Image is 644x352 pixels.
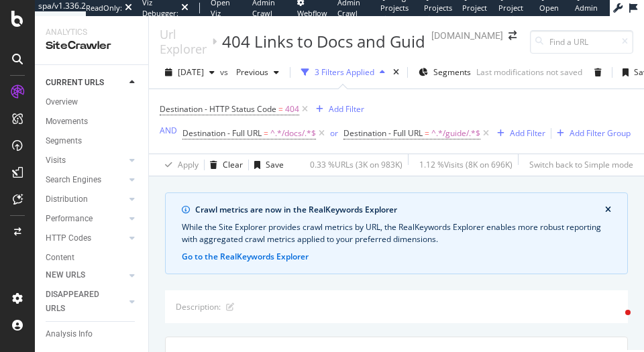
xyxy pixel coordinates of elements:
a: Url Explorer [160,27,207,56]
div: ReadOnly: [86,3,122,13]
div: arrow-right-arrow-left [508,31,517,40]
span: Project Settings [498,3,526,23]
button: Save [249,154,284,176]
a: Analysis Info [46,327,139,341]
a: Visits [46,154,125,168]
button: close banner [602,201,614,219]
a: Segments [46,134,139,148]
div: Add Filter Group [570,127,631,139]
div: Search Engines [46,173,101,187]
span: Projects List [424,3,452,23]
div: Analysis Info [46,327,93,341]
div: Performance [46,212,93,226]
span: Destination - Full URL [182,127,262,139]
span: Segments [433,66,471,78]
div: Save [266,159,284,170]
div: 0.33 % URLs ( 3K on 983K ) [310,159,402,170]
div: 3 Filters Applied [315,66,374,78]
div: Visits [46,154,66,168]
div: DISAPPEARED URLS [46,288,113,316]
div: Movements [46,115,88,129]
a: NEW URLS [46,268,125,282]
button: Add Filter [311,101,364,117]
div: Description: [176,301,221,312]
div: Switch back to Simple mode [529,159,633,170]
button: 3 Filters Applied [296,62,390,83]
span: 2025 Aug. 7th [178,66,204,78]
button: Add Filter Group [551,125,631,141]
button: AND [160,124,177,137]
span: = [425,127,429,139]
div: Add Filter [329,103,364,115]
span: = [278,103,283,115]
span: Destination - HTTP Status Code [160,103,276,115]
div: Overview [46,95,78,109]
div: or [330,127,338,139]
button: Go to the RealKeywords Explorer [182,251,309,263]
div: Apply [178,159,199,170]
a: Search Engines [46,173,125,187]
div: Clear [223,159,243,170]
iframe: Intercom live chat [598,306,631,339]
div: times [390,66,402,79]
button: Add Filter [492,125,545,141]
button: Segments [413,62,476,83]
button: [DATE] [160,62,220,83]
span: Open in dev [539,3,561,23]
div: While the Site Explorer provides crawl metrics by URL, the RealKeywords Explorer enables more rob... [182,221,611,245]
span: Destination - Full URL [343,127,423,139]
div: Add Filter [510,127,545,139]
a: Movements [46,115,139,129]
a: Content [46,251,139,265]
div: Content [46,251,74,265]
div: SiteCrawler [46,38,138,54]
span: vs [220,66,231,78]
div: 404 Links to Docs and Guide Pages [222,30,481,53]
span: Webflow [297,8,327,18]
button: Clear [205,154,243,176]
span: 404 [285,100,299,119]
div: Crawl metrics are now in the RealKeywords Explorer [195,204,605,216]
span: Previous [231,66,268,78]
button: or [330,127,338,139]
div: Analytics [46,27,138,38]
div: HTTP Codes [46,231,91,245]
div: AND [160,125,177,136]
div: Distribution [46,192,88,207]
span: = [264,127,268,139]
button: Switch back to Simple mode [524,154,633,176]
div: info banner [165,192,628,274]
div: 1.12 % Visits ( 8K on 696K ) [419,159,513,170]
a: DISAPPEARED URLS [46,288,125,316]
a: HTTP Codes [46,231,125,245]
a: CURRENT URLS [46,76,125,90]
div: Segments [46,134,82,148]
button: Previous [231,62,284,83]
div: CURRENT URLS [46,76,104,90]
span: Project Page [462,3,487,23]
span: ^.*/docs/.*$ [270,124,316,143]
a: Performance [46,212,125,226]
span: ^.*/guide/.*$ [431,124,480,143]
span: Admin Page [575,3,598,23]
div: [DOMAIN_NAME] [431,29,503,42]
a: Distribution [46,192,125,207]
div: Last modifications not saved [476,66,582,78]
div: NEW URLS [46,268,85,282]
button: Apply [160,154,199,176]
a: Overview [46,95,139,109]
input: Find a URL [530,30,633,54]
